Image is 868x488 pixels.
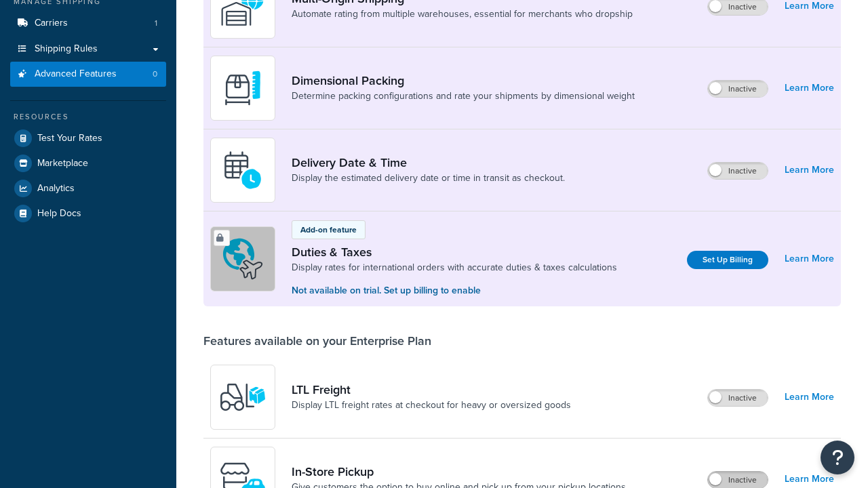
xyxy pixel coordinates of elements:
a: Automate rating from multiple warehouses, essential for merchants who dropship [292,7,633,21]
a: Shipping Rules [10,37,166,62]
span: 0 [153,68,157,80]
span: Shipping Rules [35,43,98,55]
li: Carriers [10,11,166,36]
a: Marketplace [10,151,166,176]
img: gfkeb5ejjkALwAAAABJRU5ErkJggg== [219,146,267,194]
a: In-Store Pickup [292,464,626,479]
a: Determine packing configurations and rate your shipments by dimensional weight [292,89,635,103]
a: Delivery Date & Time [292,155,565,170]
a: Analytics [10,176,166,201]
a: Set Up Billing [687,251,768,269]
label: Inactive [708,390,768,406]
p: Add-on feature [300,224,357,236]
a: Learn More [785,79,834,98]
a: Learn More [785,388,834,407]
span: Help Docs [37,208,81,220]
a: Carriers1 [10,11,166,36]
div: Resources [10,111,166,123]
img: DTVBYsAAAAAASUVORK5CYII= [219,64,267,112]
span: Test Your Rates [37,133,102,144]
a: Duties & Taxes [292,245,617,260]
a: LTL Freight [292,382,571,397]
a: Advanced Features0 [10,62,166,87]
label: Inactive [708,163,768,179]
div: Features available on your Enterprise Plan [203,333,431,348]
a: Display rates for international orders with accurate duties & taxes calculations [292,261,617,274]
span: Advanced Features [35,68,117,80]
span: Analytics [37,183,75,195]
a: Dimensional Packing [292,73,635,88]
label: Inactive [708,81,768,97]
a: Learn More [785,249,834,268]
span: Carriers [35,18,68,29]
button: Open Resource Center [821,441,854,474]
p: Not available on trial. Set up billing to enable [292,283,617,298]
a: Display the estimated delivery date or time in transit as checkout. [292,171,565,185]
span: 1 [155,18,157,29]
a: Display LTL freight rates at checkout for heavy or oversized goods [292,399,571,412]
a: Help Docs [10,201,166,226]
span: Marketplace [37,158,88,169]
a: Test Your Rates [10,126,166,150]
img: y79ZsPf0fXUFUhFXDzUgf+ktZg5F2+ohG75+v3d2s1D9TjoU8PiyCIluIjV41seZevKCRuEjTPPOKHJsQcmKCXGdfprl3L4q7... [219,373,267,421]
li: Advanced Features [10,62,166,87]
a: Learn More [785,161,834,180]
label: Inactive [708,472,768,488]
